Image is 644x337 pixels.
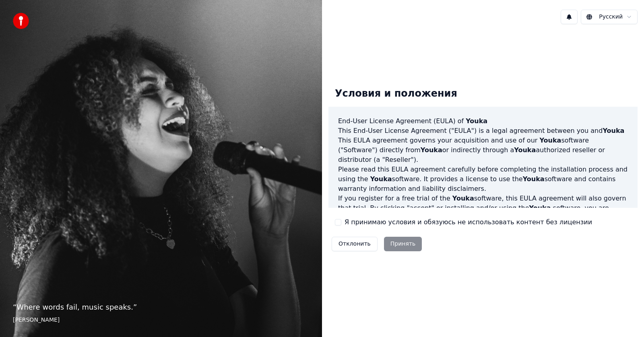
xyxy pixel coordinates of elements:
[338,194,628,232] p: If you register for a free trial of the software, this EULA agreement will also govern that trial...
[603,127,624,134] span: Youka
[13,302,309,313] p: “ Where words fail, music speaks. ”
[529,204,551,212] span: Youka
[338,136,628,165] p: This EULA agreement governs your acquisition and use of our software ("Software") directly from o...
[539,136,561,144] span: Youka
[338,116,628,126] h3: End-User License Agreement (EULA) of
[338,165,628,194] p: Please read this EULA agreement carefully before completing the installation process and using th...
[332,237,378,251] button: Отклонить
[370,175,392,183] span: Youka
[452,194,474,202] span: Youka
[345,217,592,227] label: Я принимаю условия и обязуюсь не использовать контент без лицензии
[421,146,442,154] span: Youka
[338,126,628,136] p: This End-User License Agreement ("EULA") is a legal agreement between you and
[466,117,487,125] span: Youka
[514,146,536,154] span: Youka
[13,13,29,29] img: youka
[13,316,309,324] footer: [PERSON_NAME]
[523,175,545,183] span: Youka
[328,81,464,107] div: Условия и положения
